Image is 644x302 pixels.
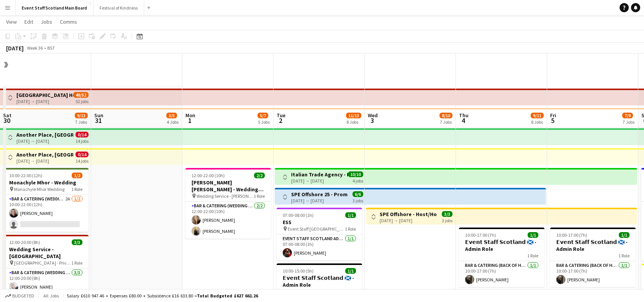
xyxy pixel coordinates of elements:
[531,113,544,118] span: 9/11
[16,92,73,99] h3: [GEOGRAPHIC_DATA] Hotel - Service Staff
[25,45,44,51] span: Week 36
[71,186,82,192] span: 1 Role
[623,119,634,125] div: 7 Jobs
[291,198,348,203] div: [DATE] → [DATE]
[3,246,89,260] h3: Wedding Service - [GEOGRAPHIC_DATA]
[166,113,177,118] span: 3/5
[618,253,630,258] span: 1 Role
[440,113,452,118] span: 8/10
[291,191,348,198] h3: SPE Offshore 25 - Promotional Role
[185,112,195,119] span: Mon
[72,173,82,178] span: 1/2
[291,171,348,178] h3: Italian Trade Agency - Host/Hostess Role
[459,112,469,119] span: Thu
[277,208,362,260] app-job-card: 07:00-08:00 (1h)1/1ESS Event Staff [GEOGRAPHIC_DATA] - ESS1 RoleEVENT STAFF SCOTLAND ADMIN ROLE1/...
[60,18,77,25] span: Comms
[346,119,361,125] div: 8 Jobs
[73,92,89,98] span: 48/52
[16,158,73,164] div: [DATE] → [DATE]
[368,112,378,119] span: Wed
[2,116,11,125] span: 30
[185,168,271,239] app-job-card: 12:00-22:00 (10h)2/2[PERSON_NAME] [PERSON_NAME] - Wedding Service Wedding Service - [PERSON_NAME]...
[277,219,362,226] h3: ESS
[16,0,93,15] button: Event Staff Scotland Main Board
[619,232,630,238] span: 1/1
[345,289,356,294] span: 1 Role
[258,113,268,118] span: 5/7
[184,116,195,125] span: 1
[254,193,265,199] span: 1 Role
[12,293,34,299] span: Budgeted
[442,211,452,217] span: 3/3
[16,99,73,104] div: [DATE] → [DATE]
[6,18,17,25] span: View
[76,152,89,157] span: 0/14
[3,179,89,186] h3: Monachyle Mhor - Wedding
[16,151,73,158] h3: Another Place, [GEOGRAPHIC_DATA] - Front of House
[196,193,254,199] span: Wedding Service - [PERSON_NAME] [PERSON_NAME]
[38,17,55,27] a: Jobs
[353,197,363,203] div: 3 jobs
[47,45,55,51] div: BST
[76,157,89,164] div: 14 jobs
[622,113,633,118] span: 7/9
[41,18,52,25] span: Jobs
[549,116,556,125] span: 5
[459,261,544,287] app-card-role: Bar & Catering (Back of House)1/110:00-17:00 (7h)[PERSON_NAME]
[275,116,285,125] span: 2
[277,275,362,288] h3: 𝗘𝘃𝗲𝗻𝘁 𝗦𝘁𝗮𝗳𝗳 𝗦𝗰𝗼𝘁𝗹𝗮𝗻𝗱 🏴󠁧󠁢󠁳󠁣󠁴󠁿 - Admin Role
[442,217,452,223] div: 3 jobs
[550,239,636,252] h3: 𝗘𝘃𝗲𝗻𝘁 𝗦𝘁𝗮𝗳𝗳 𝗦𝗰𝗼𝘁𝗹𝗮𝗻𝗱 🏴󠁧󠁢󠁳󠁣󠁴󠁿 - Admin Role
[353,191,363,197] span: 6/6
[14,260,71,266] span: [GEOGRAPHIC_DATA] - Private Wedding
[57,17,80,27] a: Comms
[16,131,73,138] h3: Another Place, [GEOGRAPHIC_DATA] - Front of House
[3,168,89,232] app-job-card: 10:00-22:00 (12h)1/2Monachyle Mhor - Wedding Monachyle Mhor Wedding1 RoleBar & Catering (Wedding ...
[76,137,89,144] div: 14 jobs
[283,268,314,274] span: 10:00-15:00 (5h)
[75,119,87,125] div: 7 Jobs
[550,112,556,119] span: Fri
[550,228,636,287] app-job-card: 10:00-17:00 (7h)1/1𝗘𝘃𝗲𝗻𝘁 𝗦𝘁𝗮𝗳𝗳 𝗦𝗰𝗼𝘁𝗹𝗮𝗻𝗱 🏴󠁧󠁢󠁳󠁣󠁴󠁿 - Admin Role1 RoleBar & Catering (Back of House)1...
[24,18,33,25] span: Edit
[277,234,362,260] app-card-role: EVENT STAFF SCOTLAND ADMIN ROLE1/107:00-08:00 (1h)[PERSON_NAME]
[4,292,35,300] button: Budgeted
[93,116,103,125] span: 31
[288,226,345,232] span: Event Staff [GEOGRAPHIC_DATA] - ESS
[6,44,24,52] div: [DATE]
[185,202,271,239] app-card-role: Bar & Catering (Wedding Service Staff)2/212:00-22:00 (10h)[PERSON_NAME][PERSON_NAME]
[459,228,544,287] div: 10:00-17:00 (7h)1/1𝗘𝘃𝗲𝗻𝘁 𝗦𝘁𝗮𝗳𝗳 𝗦𝗰𝗼𝘁𝗹𝗮𝗻𝗱 🏴󠁧󠁢󠁳󠁣󠁴󠁿 - Admin Role1 RoleBar & Catering (Back of House)1...
[72,239,82,245] span: 3/3
[3,17,20,27] a: View
[531,119,543,125] div: 8 Jobs
[291,178,348,184] div: [DATE] → [DATE]
[42,293,60,299] span: All jobs
[167,119,179,125] div: 4 Jobs
[3,195,89,232] app-card-role: Bar & Catering (Wedding Service Staff)2A1/210:00-22:00 (12h)[PERSON_NAME]
[550,261,636,287] app-card-role: Bar & Catering (Back of House)1/110:00-17:00 (7h)[PERSON_NAME]
[277,112,285,119] span: Tue
[345,226,356,232] span: 1 Role
[254,173,265,178] span: 2/2
[345,212,356,218] span: 1/1
[440,119,452,125] div: 7 Jobs
[527,253,538,258] span: 1 Role
[283,212,314,218] span: 07:00-08:00 (1h)
[192,173,225,178] span: 12:00-22:00 (10h)
[348,171,363,177] span: 10/10
[71,260,82,266] span: 1 Role
[75,113,88,118] span: 9/13
[16,138,73,144] div: [DATE] → [DATE]
[459,239,544,252] h3: 𝗘𝘃𝗲𝗻𝘁 𝗦𝘁𝗮𝗳𝗳 𝗦𝗰𝗼𝘁𝗹𝗮𝗻𝗱 🏴󠁧󠁢󠁳󠁣󠁴󠁿 - Admin Role
[185,179,271,193] h3: [PERSON_NAME] [PERSON_NAME] - Wedding Service
[93,0,144,15] button: Festival of Kindness
[197,293,258,299] span: Total Budgeted £627 661.26
[76,98,89,104] div: 52 jobs
[67,293,258,299] div: Salary £610 947.46 + Expenses £80.00 + Subsistence £16 633.80 =
[21,17,36,27] a: Edit
[458,116,469,125] span: 4
[258,119,270,125] div: 5 Jobs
